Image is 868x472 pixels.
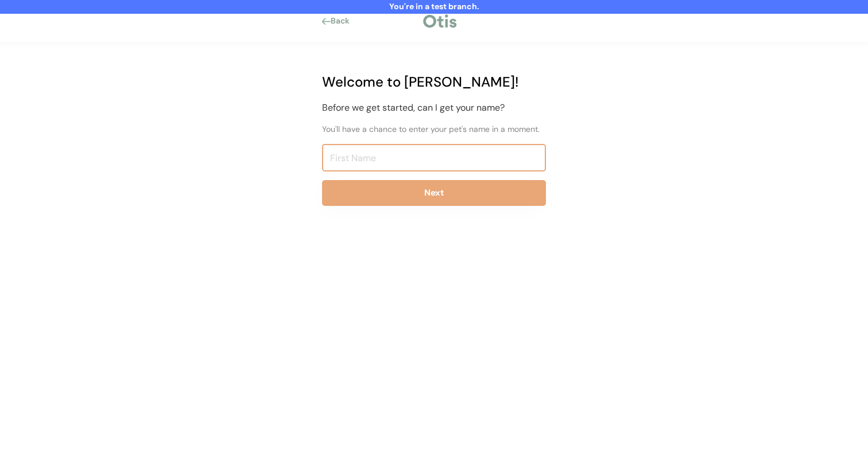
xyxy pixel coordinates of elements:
[322,144,546,171] input: First Name
[322,180,546,206] button: Next
[322,72,546,92] div: Welcome to [PERSON_NAME]!
[322,123,546,135] div: You'll have a chance to enter your pet's name in a moment.
[322,101,546,115] div: Before we get started, can I get your name?
[331,15,356,27] div: Back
